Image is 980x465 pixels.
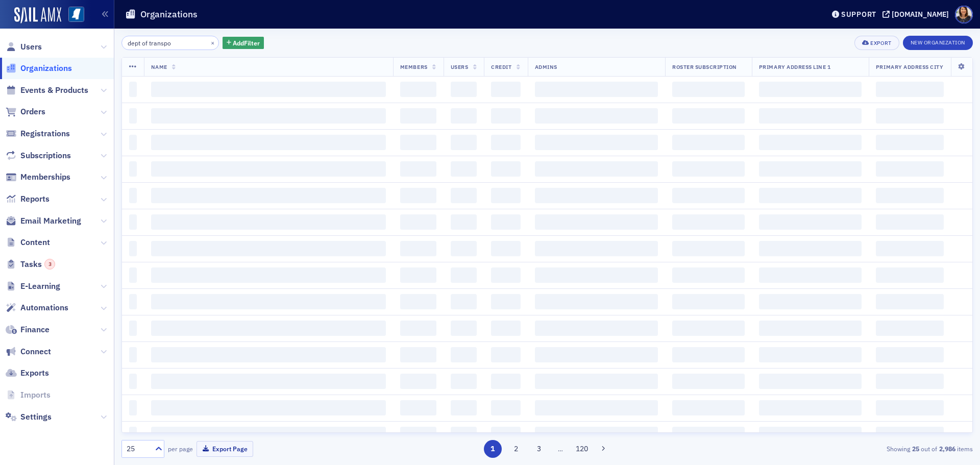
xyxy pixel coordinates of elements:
span: Memberships [20,172,70,183]
span: ‌ [151,400,386,415]
button: New Organization [903,36,973,50]
span: ‌ [151,108,386,124]
span: Registrations [20,128,70,139]
span: ‌ [491,241,520,256]
span: ‌ [672,108,745,124]
span: ‌ [451,294,477,309]
span: ‌ [535,374,658,389]
div: Export [870,40,891,46]
span: ‌ [400,321,436,336]
span: Finance [20,324,50,335]
span: Connect [20,346,51,357]
span: ‌ [491,294,520,309]
a: Organizations [6,63,72,74]
span: ‌ [151,188,386,203]
a: Subscriptions [6,150,71,161]
span: ‌ [491,214,520,230]
button: 2 [507,440,525,458]
div: 25 [127,444,149,454]
span: Users [451,63,469,70]
span: … [553,444,568,453]
span: ‌ [400,267,436,283]
span: Name [151,63,167,70]
span: ‌ [535,241,658,256]
span: ‌ [491,374,520,389]
button: 120 [573,440,591,458]
span: ‌ [876,347,944,362]
a: Orders [6,106,45,117]
span: ‌ [876,400,944,415]
span: ‌ [491,82,520,97]
span: Primary Address City [876,63,944,70]
span: ‌ [535,347,658,362]
span: ‌ [491,427,520,442]
span: ‌ [876,161,944,177]
span: Tasks [20,259,55,270]
span: ‌ [129,108,137,124]
span: ‌ [151,321,386,336]
span: ‌ [451,427,477,442]
img: SailAMX [14,7,61,23]
button: × [208,38,217,47]
button: AddFilter [223,37,264,50]
span: ‌ [400,135,436,150]
a: New Organization [903,37,973,46]
span: ‌ [535,135,658,150]
span: ‌ [535,188,658,203]
span: ‌ [491,108,520,124]
a: Reports [6,193,50,205]
span: ‌ [491,188,520,203]
span: ‌ [400,374,436,389]
button: Export [854,36,899,50]
span: ‌ [491,347,520,362]
span: Events & Products [20,85,88,96]
span: ‌ [876,294,944,309]
a: Users [6,41,42,53]
span: ‌ [672,161,745,177]
span: ‌ [876,321,944,336]
span: ‌ [151,161,386,177]
div: 3 [44,259,55,270]
span: ‌ [759,427,862,442]
span: ‌ [129,294,137,309]
span: Exports [20,368,49,379]
span: ‌ [535,267,658,283]
span: Roster Subscription [672,63,737,70]
span: ‌ [400,347,436,362]
strong: 25 [910,444,921,453]
span: Add Filter [233,38,260,47]
span: ‌ [129,82,137,97]
span: ‌ [759,135,862,150]
span: ‌ [151,214,386,230]
span: ‌ [129,161,137,177]
span: ‌ [151,294,386,309]
span: ‌ [400,400,436,415]
span: ‌ [451,400,477,415]
span: Admins [535,63,557,70]
span: ‌ [129,267,137,283]
span: ‌ [451,188,477,203]
span: ‌ [876,188,944,203]
a: Imports [6,389,51,401]
span: ‌ [876,241,944,256]
a: Content [6,237,50,248]
span: ‌ [491,400,520,415]
span: ‌ [451,82,477,97]
span: ‌ [129,188,137,203]
span: ‌ [535,161,658,177]
span: ‌ [451,108,477,124]
span: ‌ [672,82,745,97]
span: ‌ [759,161,862,177]
label: per page [168,444,193,453]
span: ‌ [672,400,745,415]
span: Organizations [20,63,72,74]
span: ‌ [129,400,137,415]
span: ‌ [151,135,386,150]
span: ‌ [876,108,944,124]
button: 3 [530,440,548,458]
span: ‌ [151,267,386,283]
span: Content [20,237,50,248]
span: ‌ [876,267,944,283]
strong: 2,986 [937,444,957,453]
span: ‌ [672,241,745,256]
